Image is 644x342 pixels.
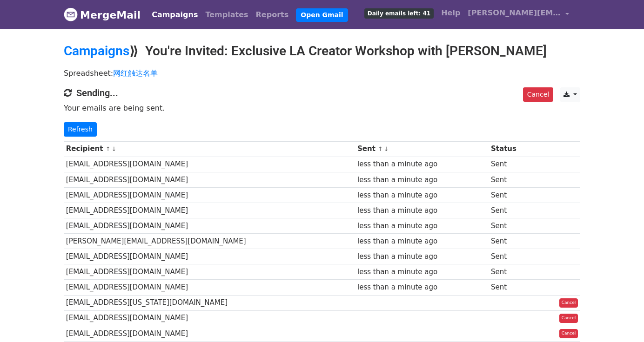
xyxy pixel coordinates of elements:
a: Templates [201,6,252,24]
a: Campaigns [64,43,129,59]
a: [PERSON_NAME][EMAIL_ADDRESS][DOMAIN_NAME] [464,4,573,26]
td: Sent [489,157,536,172]
div: less than a minute ago [357,282,486,293]
td: Sent [489,187,536,203]
td: [PERSON_NAME][EMAIL_ADDRESS][DOMAIN_NAME] [64,234,355,249]
a: Cancel [559,329,578,338]
td: [EMAIL_ADDRESS][DOMAIN_NAME] [64,249,355,264]
a: ↑ [378,145,383,152]
td: [EMAIL_ADDRESS][DOMAIN_NAME] [64,280,355,295]
a: Reports [252,6,293,24]
td: [EMAIL_ADDRESS][DOMAIN_NAME] [64,326,355,341]
td: [EMAIL_ADDRESS][DOMAIN_NAME] [64,264,355,280]
td: [EMAIL_ADDRESS][DOMAIN_NAME] [64,157,355,172]
th: Status [489,141,536,157]
div: less than a minute ago [357,205,486,216]
td: [EMAIL_ADDRESS][DOMAIN_NAME] [64,203,355,218]
td: Sent [489,234,536,249]
a: ↑ [106,145,111,152]
a: Campaigns [148,6,201,24]
p: Spreadsheet: [64,68,580,78]
div: less than a minute ago [357,267,486,277]
a: Help [437,4,464,22]
div: less than a minute ago [357,175,486,185]
a: Cancel [559,314,578,323]
a: Cancel [523,87,553,102]
td: Sent [489,264,536,280]
div: less than a minute ago [357,221,486,231]
td: Sent [489,203,536,218]
h2: ⟫ You're Invited: Exclusive LA Creator Workshop with [PERSON_NAME] [64,43,580,59]
a: Cancel [559,298,578,308]
th: Sent [355,141,489,157]
p: Your emails are being sent. [64,103,580,113]
a: Open Gmail [296,8,348,22]
td: [EMAIL_ADDRESS][DOMAIN_NAME] [64,187,355,203]
h4: Sending... [64,87,580,99]
a: ↓ [384,145,389,152]
td: Sent [489,172,536,187]
a: Daily emails left: 41 [361,4,437,22]
span: Daily emails left: 41 [364,8,434,19]
td: [EMAIL_ADDRESS][DOMAIN_NAME] [64,218,355,234]
a: 网红触达名单 [113,69,158,78]
div: less than a minute ago [357,251,486,262]
td: [EMAIL_ADDRESS][DOMAIN_NAME] [64,172,355,187]
td: Sent [489,218,536,234]
div: less than a minute ago [357,159,486,170]
div: less than a minute ago [357,190,486,201]
a: ↓ [111,145,116,152]
img: MergeMail logo [64,7,78,21]
td: [EMAIL_ADDRESS][US_STATE][DOMAIN_NAME] [64,295,355,310]
a: MergeMail [64,5,141,25]
th: Recipient [64,141,355,157]
div: less than a minute ago [357,236,486,247]
td: Sent [489,280,536,295]
a: Refresh [64,122,97,137]
td: Sent [489,249,536,264]
span: [PERSON_NAME][EMAIL_ADDRESS][DOMAIN_NAME] [468,7,561,19]
td: [EMAIL_ADDRESS][DOMAIN_NAME] [64,310,355,326]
